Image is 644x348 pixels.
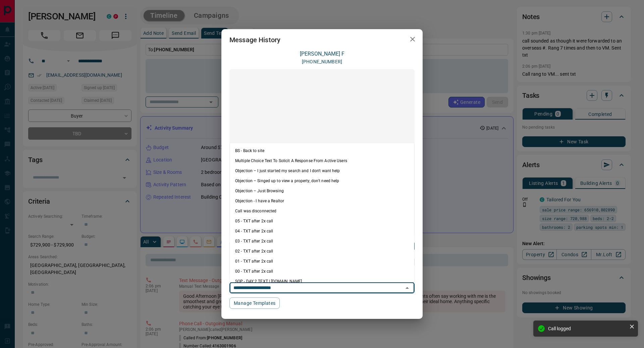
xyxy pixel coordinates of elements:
[230,216,414,226] li: 05 - TXT after 2x call
[230,156,414,166] li: Multiple Choice Text To Solicit A Response From Active Users
[300,51,344,57] a: [PERSON_NAME] F
[230,206,414,216] li: Call was disconnected
[230,186,414,196] li: Objection – Just Browsing
[302,58,342,65] p: [PHONE_NUMBER]
[230,266,414,276] li: 00 - TXT after 2x call
[230,166,414,176] li: Objection – I just started my search and I don't want help
[230,276,414,286] li: SOP - DAY 2 TEXT | [DOMAIN_NAME]
[221,29,288,51] h2: Message History
[548,326,627,331] div: Call logged
[230,176,414,186] li: Objection – Singed up to view a property, don’t need help
[229,297,280,309] button: Manage Templates
[230,196,414,206] li: Objection - I have a Realtor
[402,283,412,293] button: Close
[230,226,414,236] li: 04 - TXT after 2x call
[230,246,414,256] li: 02 - TXT after 2x call
[230,256,414,266] li: 01 - TXT after 2x call
[230,146,414,156] li: BS - Back to site
[230,236,414,246] li: 03 - TXT after 2x call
